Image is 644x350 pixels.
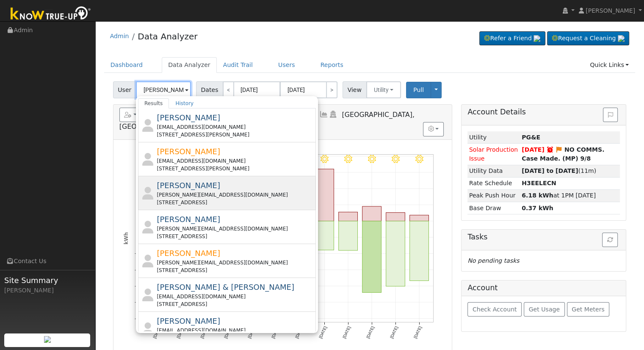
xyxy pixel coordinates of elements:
[119,111,415,131] span: [GEOGRAPHIC_DATA], [GEOGRAPHIC_DATA]
[138,31,197,42] a: Data Analyzer
[157,165,314,172] div: [STREET_ADDRESS][PERSON_NAME]
[522,167,596,174] span: (11m)
[391,155,399,163] i: 9/05 - Clear
[319,110,328,119] a: Multi-Series Graph
[413,86,424,93] span: Pull
[272,57,301,73] a: Users
[157,199,314,206] div: [STREET_ADDRESS]
[467,165,520,177] td: Utility Data
[223,81,234,98] a: <
[328,110,337,119] a: Login As (last 08/28/2025 3:51:06 PM)
[157,249,220,258] span: [PERSON_NAME]
[157,191,314,199] div: [PERSON_NAME][EMAIL_ADDRESS][DOMAIN_NAME]
[618,35,625,42] img: retrieve
[572,306,605,313] span: Get Meters
[467,189,520,202] td: Peak Push Hour
[6,5,95,24] img: Know True-Up
[318,325,328,339] text: [DATE]
[157,181,220,190] span: [PERSON_NAME]
[406,82,431,98] button: Pull
[567,302,610,317] button: Get Meters
[366,81,401,98] button: Utility
[157,123,314,131] div: [EMAIL_ADDRESS][DOMAIN_NAME]
[157,215,220,224] span: [PERSON_NAME]
[522,192,553,199] strong: 6.18 kWh
[413,325,423,339] text: [DATE]
[533,35,540,42] img: retrieve
[157,327,314,334] div: [EMAIL_ADDRESS][DOMAIN_NAME]
[196,81,223,98] span: Dates
[469,146,518,162] span: Solar Production Issue
[135,251,141,256] text: -10
[603,108,618,122] button: Issue History
[583,57,635,73] a: Quick Links
[4,275,91,286] span: Site Summary
[169,98,200,108] a: History
[586,7,635,14] span: [PERSON_NAME]
[326,81,337,98] a: >
[135,300,141,304] text: -25
[524,302,565,317] button: Get Usage
[522,180,556,186] strong: J
[362,221,381,293] rect: onclick=""
[546,146,554,153] a: Snooze expired 09/15/2025
[315,221,334,250] rect: onclick=""
[368,155,376,163] i: 9/04 - Clear
[467,131,520,144] td: Utility
[529,306,560,313] span: Get Usage
[135,283,141,288] text: -20
[339,212,358,221] rect: onclick=""
[467,177,520,189] td: Rate Schedule
[362,206,381,221] rect: onclick=""
[157,259,314,267] div: [PERSON_NAME][EMAIL_ADDRESS][DOMAIN_NAME]
[157,293,314,300] div: [EMAIL_ADDRESS][DOMAIN_NAME]
[389,325,399,339] text: [DATE]
[157,157,314,165] div: [EMAIL_ADDRESS][DOMAIN_NAME]
[467,108,620,117] h5: Account Details
[157,300,314,308] div: [STREET_ADDRESS]
[157,283,294,292] span: [PERSON_NAME] & [PERSON_NAME]
[467,257,519,264] i: No pending tasks
[415,155,423,163] i: 9/06 - Clear
[522,146,544,153] span: [DATE]
[110,33,129,39] a: Admin
[386,221,405,286] rect: onclick=""
[522,146,604,162] strong: NO COMMS. Case Made. (MP) 9/8
[113,81,136,98] span: User
[157,317,220,325] span: [PERSON_NAME]
[4,286,91,295] div: [PERSON_NAME]
[136,81,191,98] input: Select a User
[467,233,620,242] h5: Tasks
[473,306,517,313] span: Check Account
[343,81,367,98] span: View
[522,134,540,141] strong: ID: 15743468, authorized: 12/14/24
[135,316,141,321] text: -30
[410,221,429,281] rect: onclick=""
[157,225,314,233] div: [PERSON_NAME][EMAIL_ADDRESS][DOMAIN_NAME]
[217,57,259,73] a: Audit Trail
[555,147,563,153] i: Edit Issue
[342,325,351,339] text: [DATE]
[522,167,578,174] strong: [DATE] to [DATE]
[467,283,498,292] h5: Account
[547,31,629,46] a: Request a Cleaning
[135,267,141,272] text: -15
[339,221,358,250] rect: onclick=""
[157,267,314,274] div: [STREET_ADDRESS]
[157,131,314,139] div: [STREET_ADDRESS][PERSON_NAME]
[314,57,350,73] a: Reports
[344,155,352,163] i: 9/03 - Clear
[467,202,520,214] td: Base Draw
[138,98,169,108] a: Results
[162,57,217,73] a: Data Analyzer
[315,169,334,221] rect: onclick=""
[44,336,51,343] img: retrieve
[602,233,618,247] button: Refresh
[157,233,314,240] div: [STREET_ADDRESS]
[410,215,429,221] rect: onclick=""
[520,189,620,202] td: at 1PM [DATE]
[104,57,149,73] a: Dashboard
[157,147,220,156] span: [PERSON_NAME]
[320,155,328,163] i: 9/02 - Clear
[467,302,522,317] button: Check Account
